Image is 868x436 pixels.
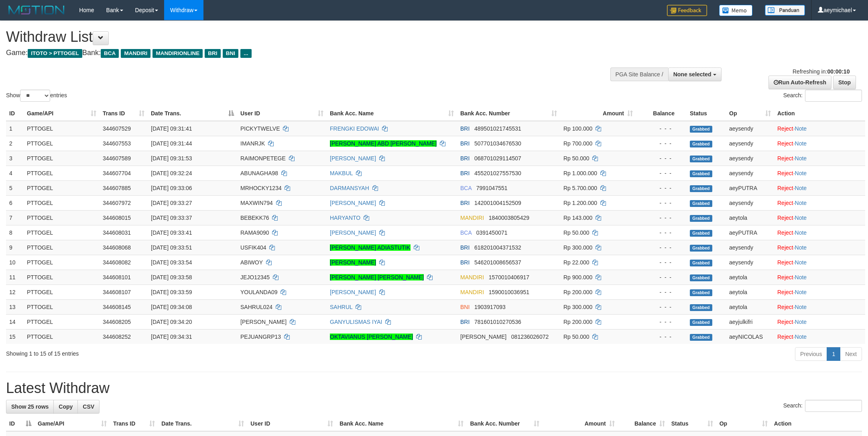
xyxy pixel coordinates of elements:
[690,319,712,326] span: Grabbed
[467,416,542,431] th: Bank Acc. Number: activate to sort column ascending
[24,151,100,166] td: PTTOGEL
[103,200,131,206] span: 344607972
[460,334,506,340] span: [PERSON_NAME]
[489,274,529,280] span: Copy 1570010406917 to clipboard
[240,229,269,236] span: RAMA9090
[777,319,793,325] a: Reject
[777,125,793,132] a: Reject
[6,195,24,210] td: 6
[100,106,148,121] th: Trans ID: activate to sort column ascending
[774,121,865,136] td: ·
[639,333,683,341] div: - - -
[563,289,592,295] span: Rp 200.000
[6,90,67,102] label: Show entries
[240,125,280,132] span: PICKYTWELVE
[330,334,413,340] a: OKTAVIANUS [PERSON_NAME]
[639,139,683,147] div: - - -
[247,416,336,431] th: User ID: activate to sort column ascending
[726,299,774,314] td: aeytola
[673,71,711,78] span: None selected
[460,229,472,236] span: BCA
[795,125,807,132] a: Note
[474,155,521,162] span: Copy 068701029114507 to clipboard
[774,210,865,225] td: ·
[774,285,865,299] td: ·
[330,140,437,147] a: [PERSON_NAME] ABD [PERSON_NAME]
[151,215,192,221] span: [DATE] 09:33:37
[240,170,278,176] span: ABUNAGHA98
[151,155,192,162] span: [DATE] 09:31:53
[771,416,862,431] th: Action
[690,200,712,207] span: Grabbed
[726,151,774,166] td: aeysendy
[726,225,774,240] td: aeyPUTRA
[103,170,131,176] span: 344607704
[690,141,712,147] span: Grabbed
[6,106,24,121] th: ID
[795,244,807,251] a: Note
[103,304,131,310] span: 344608145
[24,121,100,136] td: PTTOGEL
[636,106,687,121] th: Balance
[777,170,793,176] a: Reject
[240,215,269,221] span: BEBEKK76
[668,416,716,431] th: Status: activate to sort column ascending
[783,400,862,412] label: Search:
[690,260,712,266] span: Grabbed
[24,299,100,314] td: PTTOGEL
[668,68,722,81] button: None selected
[330,155,376,162] a: [PERSON_NAME]
[151,274,192,280] span: [DATE] 09:33:58
[827,68,850,75] strong: 00:00:10
[6,136,24,151] td: 2
[563,319,592,325] span: Rp 200.000
[20,90,50,102] select: Showentries
[237,106,327,121] th: User ID: activate to sort column ascending
[330,200,376,206] a: [PERSON_NAME]
[103,289,131,295] span: 344608107
[336,416,467,431] th: Bank Acc. Name: activate to sort column ascending
[83,403,94,410] span: CSV
[151,125,192,132] span: [DATE] 09:31:41
[726,329,774,344] td: aeyNICOLAS
[474,259,521,266] span: Copy 546201008656537 to clipboard
[151,289,192,295] span: [DATE] 09:33:59
[511,334,549,340] span: Copy 081236026072 to clipboard
[24,106,100,121] th: Game/API: activate to sort column ascending
[11,403,49,410] span: Show 25 rows
[795,319,807,325] a: Note
[6,49,571,57] h4: Game: Bank:
[152,49,203,58] span: MANDIRIONLINE
[6,255,24,270] td: 10
[563,334,590,340] span: Rp 50.000
[103,140,131,147] span: 344607553
[240,289,278,295] span: YOULANDA09
[563,140,592,147] span: Rp 700.000
[476,229,508,236] span: Copy 0391450071 to clipboard
[563,125,592,132] span: Rp 100.000
[151,185,192,191] span: [DATE] 09:33:06
[330,274,424,280] a: [PERSON_NAME] [PERSON_NAME]
[151,170,192,176] span: [DATE] 09:32:24
[223,49,238,58] span: BNI
[774,151,865,166] td: ·
[690,185,712,192] span: Grabbed
[24,210,100,225] td: PTTOGEL
[726,270,774,285] td: aeytola
[24,136,100,151] td: PTTOGEL
[460,200,470,206] span: BRI
[563,155,590,162] span: Rp 50.000
[690,170,712,177] span: Grabbed
[726,136,774,151] td: aeysendy
[726,210,774,225] td: aeytola
[777,215,793,221] a: Reject
[690,215,712,222] span: Grabbed
[240,259,263,266] span: ABIWOY
[726,285,774,299] td: aeytola
[563,200,597,206] span: Rp 1.200.000
[6,380,862,396] h1: Latest Withdraw
[330,185,369,191] a: DARMANSYAH
[6,400,54,413] a: Show 25 rows
[476,185,508,191] span: Copy 7991047551 to clipboard
[151,140,192,147] span: [DATE] 09:31:44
